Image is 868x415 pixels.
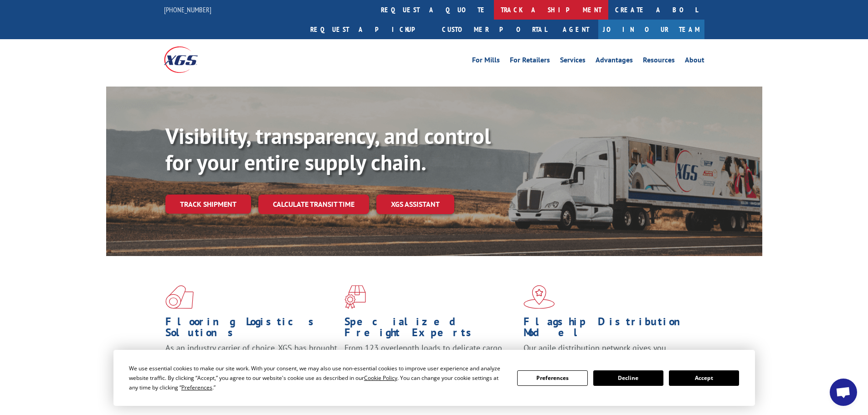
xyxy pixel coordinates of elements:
[303,20,435,39] a: Request a pickup
[554,20,598,39] a: Agent
[524,343,691,364] span: Our agile distribution network gives you nationwide inventory management on demand.
[524,285,555,309] img: xgs-icon-flagship-distribution-model-red
[344,343,517,383] p: From 123 overlength loads to delicate cargo, our experienced staff knows the best way to move you...
[364,374,397,382] span: Cookie Policy
[669,370,739,386] button: Accept
[472,56,500,67] a: For Mills
[164,5,211,14] a: [PHONE_NUMBER]
[598,20,704,39] a: Join Our Team
[510,56,550,67] a: For Retailers
[524,316,696,343] h1: Flagship Distribution Model
[344,285,366,309] img: xgs-icon-focused-on-flooring-red
[165,343,337,375] span: As an industry carrier of choice, XGS has brought innovation and dedication to flooring logistics...
[181,384,212,391] span: Preferences
[165,122,491,176] b: Visibility, transparency, and control for your entire supply chain.
[517,370,587,386] button: Preferences
[685,56,704,67] a: About
[643,56,675,67] a: Resources
[596,56,633,67] a: Advantages
[344,316,517,343] h1: Specialized Freight Experts
[830,379,857,406] div: Open chat
[165,195,251,214] a: Track shipment
[560,56,586,67] a: Services
[376,195,454,214] a: XGS ASSISTANT
[435,20,554,39] a: Customer Portal
[593,370,663,386] button: Decline
[113,350,755,406] div: Cookie Consent Prompt
[165,285,194,309] img: xgs-icon-total-supply-chain-intelligence-red
[165,316,338,343] h1: Flooring Logistics Solutions
[129,364,506,392] div: We use essential cookies to make our site work. With your consent, we may also use non-essential ...
[258,195,369,214] a: Calculate transit time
